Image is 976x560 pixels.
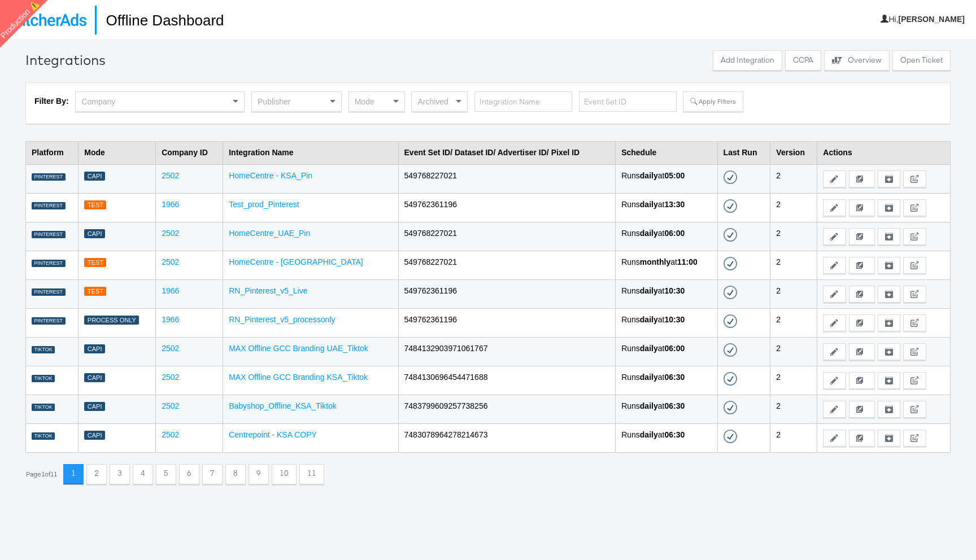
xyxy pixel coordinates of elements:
[162,373,179,382] a: 2502
[156,141,223,164] th: Company ID
[616,279,717,308] td: Runs at
[162,229,179,238] a: 2502
[32,432,55,440] div: TIKTOK
[162,286,179,295] a: 1966
[110,464,130,484] button: 3
[162,171,179,180] a: 2502
[84,344,105,354] div: Capi
[664,200,685,209] strong: 13:30
[664,315,685,324] strong: 10:30
[824,50,890,71] button: Overview
[899,15,965,24] b: [PERSON_NAME]
[770,366,817,395] td: 2
[713,50,782,71] button: Add Integration
[770,141,817,164] th: Version
[713,50,782,73] a: Add Integration
[32,288,66,296] div: PINTEREST
[785,50,821,71] button: CCPA
[770,395,817,423] td: 2
[202,464,223,484] button: 7
[156,464,176,484] button: 5
[664,286,685,295] strong: 10:30
[84,316,139,325] div: Process Only
[664,171,685,180] strong: 05:00
[770,222,817,251] td: 2
[32,404,55,412] div: TIKTOK
[398,222,616,251] td: 549768227021
[229,315,335,324] a: RN_Pinterest_v5_processonly
[84,373,105,383] div: Capi
[398,279,616,308] td: 549762361196
[640,430,658,439] strong: daily
[717,141,770,164] th: Last Run
[229,229,310,238] a: HomeCentre_UAE_Pin
[229,257,363,266] a: HomeCentre - [GEOGRAPHIC_DATA]
[640,344,658,353] strong: daily
[84,287,106,296] div: Test
[162,344,179,353] a: 2502
[770,423,817,452] td: 2
[95,6,224,34] h1: Offline Dashboard
[229,200,299,209] a: Test_prod_Pinterest
[32,202,66,210] div: PINTEREST
[640,373,658,382] strong: daily
[79,141,156,164] th: Mode
[229,344,368,353] a: MAX Offline GCC Branding UAE_Tiktok
[249,464,269,484] button: 9
[162,257,179,266] a: 2502
[398,251,616,279] td: 549768227021
[785,50,821,73] a: CCPA
[683,91,743,112] button: Apply Filters
[616,337,717,366] td: Runs at
[25,470,58,478] div: Page 1 of 11
[892,50,951,73] a: Open Ticket
[26,141,79,164] th: Platform
[817,141,951,164] th: Actions
[32,173,66,181] div: PINTEREST
[398,164,616,193] td: 549768227021
[664,430,685,439] strong: 06:30
[84,431,105,440] div: Capi
[616,193,717,222] td: Runs at
[179,464,199,484] button: 6
[398,366,616,395] td: 7484130696454471688
[640,171,658,180] strong: daily
[229,430,317,439] a: Centrepoint - KSA COPY
[229,171,312,180] a: HomeCentre - KSA_Pin
[616,395,717,423] td: Runs at
[640,257,670,266] strong: monthly
[616,251,717,279] td: Runs at
[664,229,685,238] strong: 06:00
[616,164,717,193] td: Runs at
[398,141,616,164] th: Event Set ID/ Dataset ID/ Advertiser ID/ Pixel ID
[84,200,106,210] div: Test
[640,229,658,238] strong: daily
[664,344,685,353] strong: 06:00
[25,50,106,69] div: Integrations
[162,315,179,324] a: 1966
[892,50,951,71] button: Open Ticket
[133,464,153,484] button: 4
[770,308,817,337] td: 2
[272,464,297,484] button: 10
[8,14,86,26] img: StitcherAds
[824,50,890,73] a: Overview
[229,401,337,410] a: Babyshop_Offline_KSA_Tiktok
[412,92,467,111] div: Archived
[84,258,106,268] div: Test
[398,337,616,366] td: 7484132903971061767
[677,257,698,266] strong: 11:00
[32,375,55,383] div: TIKTOK
[32,346,55,354] div: TIKTOK
[63,464,84,484] button: 1
[616,366,717,395] td: Runs at
[32,231,66,239] div: PINTEREST
[640,200,658,209] strong: daily
[640,286,658,295] strong: daily
[616,141,717,164] th: Schedule
[770,337,817,366] td: 2
[579,91,677,112] input: Event Set ID
[86,464,107,484] button: 2
[770,251,817,279] td: 2
[640,401,658,410] strong: daily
